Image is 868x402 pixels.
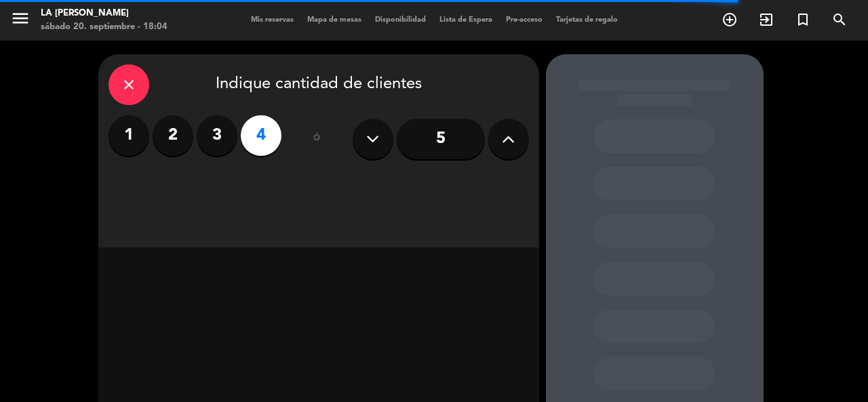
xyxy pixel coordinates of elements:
i: turned_in_not [795,12,811,28]
span: Mapa de mesas [300,16,368,24]
div: Indique cantidad de clientes [108,64,529,105]
label: 2 [153,115,193,156]
span: Disponibilidad [368,16,433,24]
span: Tarjetas de regalo [549,16,625,24]
div: La [PERSON_NAME] [41,7,167,20]
i: search [831,12,848,28]
span: Lista de Espera [433,16,499,24]
label: 4 [241,115,281,156]
label: 1 [108,115,149,156]
i: menu [10,8,31,28]
div: ó [295,115,339,163]
i: add_circle_outline [722,12,738,28]
span: Mis reservas [244,16,300,24]
div: sábado 20. septiembre - 18:04 [41,20,167,34]
i: close [121,77,137,93]
i: exit_to_app [758,12,774,28]
button: menu [10,8,31,33]
label: 3 [197,115,237,156]
span: Pre-acceso [499,16,549,24]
